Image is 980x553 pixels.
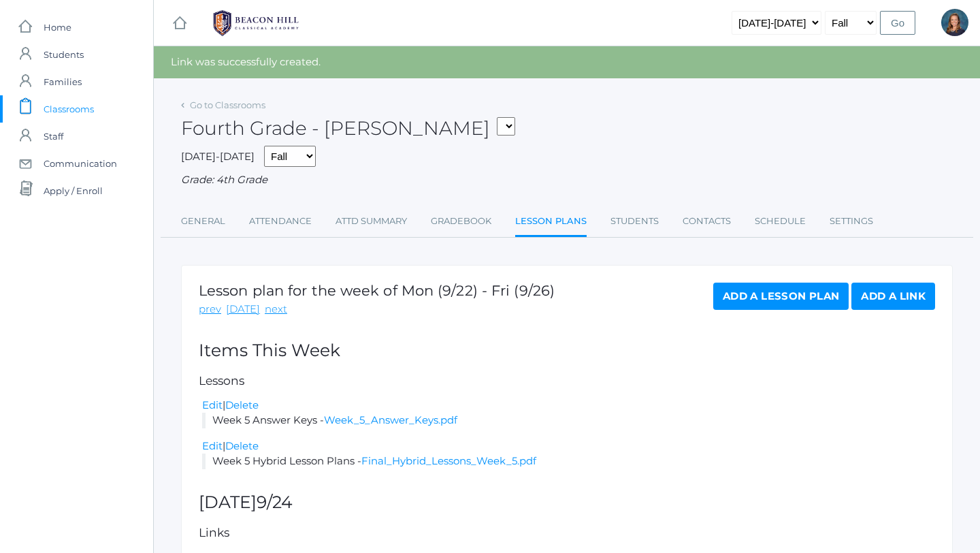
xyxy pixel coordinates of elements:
div: Link was successfully created. [154,46,980,78]
a: Delete [225,439,259,452]
li: Week 5 Answer Keys - [202,413,935,428]
h1: Lesson plan for the week of Mon (9/22) - Fri (9/26) [199,283,555,298]
a: Contacts [683,208,731,235]
span: Classrooms [44,95,94,123]
a: Add a Lesson Plan [713,283,849,310]
span: Students [44,41,84,68]
div: Grade: 4th Grade [181,172,953,188]
h5: Links [199,526,935,539]
a: prev [199,302,221,317]
h5: Lessons [199,375,935,388]
span: Apply / Enroll [44,177,103,204]
a: Students [610,208,659,235]
a: Schedule [755,208,806,235]
div: | [202,398,935,413]
h2: Fourth Grade - [PERSON_NAME] [181,118,515,139]
h2: [DATE] [199,493,935,512]
span: Families [44,68,82,95]
a: Final_Hybrid_Lessons_Week_5.pdf [361,454,536,467]
span: Staff [44,123,63,150]
div: | [202,439,935,454]
a: Attendance [249,208,312,235]
li: Week 5 Hybrid Lesson Plans - [202,454,935,469]
a: Add a Link [851,283,935,310]
a: Gradebook [431,208,491,235]
a: [DATE] [226,302,260,317]
a: next [265,302,287,317]
span: 9/24 [257,492,293,512]
a: Go to Classrooms [190,99,265,110]
span: [DATE]-[DATE] [181,150,255,163]
img: 1_BHCALogos-05.png [205,6,307,40]
a: Attd Summary [336,208,407,235]
span: Home [44,14,71,41]
a: Settings [830,208,873,235]
a: General [181,208,225,235]
span: Communication [44,150,117,177]
input: Go [880,11,915,35]
a: Edit [202,398,223,411]
a: Week_5_Answer_Keys.pdf [324,413,457,426]
a: Lesson Plans [515,208,587,237]
div: Ellie Bradley [941,9,968,36]
h2: Items This Week [199,341,935,360]
a: Edit [202,439,223,452]
a: Delete [225,398,259,411]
